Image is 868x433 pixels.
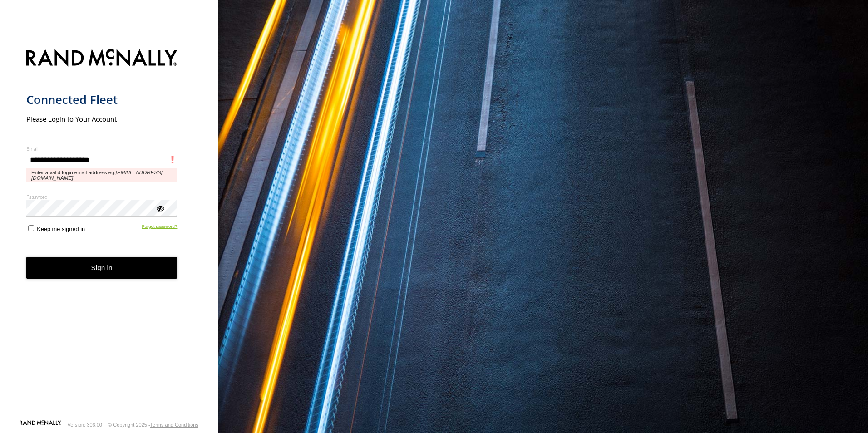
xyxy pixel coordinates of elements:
[26,114,178,123] h2: Please Login to Your Account
[155,203,164,212] div: ViewPassword
[26,92,178,107] h1: Connected Fleet
[37,226,85,232] span: Keep me signed in
[31,170,163,181] em: [EMAIL_ADDRESS][DOMAIN_NAME]
[26,257,178,279] button: Sign in
[26,44,192,419] form: main
[20,420,61,429] a: Visit our Website
[26,145,178,152] label: Email
[108,422,198,428] div: © Copyright 2025 -
[150,422,198,428] a: Terms and Conditions
[26,193,178,200] label: Password
[26,168,178,182] span: Enter a valid login email address eg.
[142,224,178,232] a: Forgot password?
[26,47,178,70] img: Rand McNally
[68,422,102,428] div: Version: 306.00
[28,225,34,231] input: Keep me signed in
